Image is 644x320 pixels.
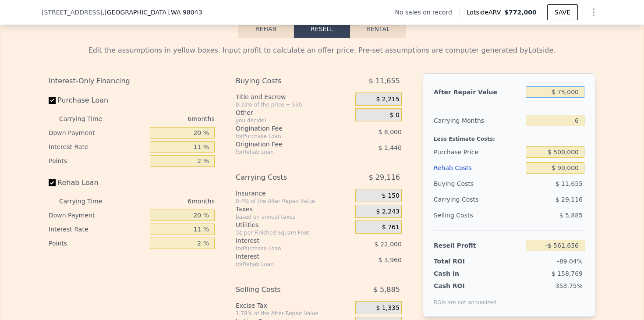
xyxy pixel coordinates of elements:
div: Carrying Months [434,113,522,128]
div: Total ROI [434,257,488,266]
div: Title and Escrow [236,92,352,101]
span: $ 8,000 [378,128,401,135]
div: Purchase Price [434,144,522,160]
div: 3¢ per Finished Square Foot [236,229,352,236]
div: Carrying Time [59,112,116,126]
span: $ 158,769 [552,270,583,277]
div: Resell Profit [434,238,522,253]
span: [STREET_ADDRESS] [42,8,103,17]
span: $ 11,655 [369,73,400,89]
div: Origination Fee [236,124,333,133]
button: Rental [350,20,406,38]
span: $ 11,655 [556,180,583,187]
div: Utilities [236,220,352,229]
div: for Rehab Loan [236,261,333,268]
div: you decide! [236,117,352,124]
label: Purchase Loan [49,92,146,108]
div: for Rehab Loan [236,149,333,156]
div: 0.4% of the After Repair Value [236,198,352,205]
button: SAVE [547,4,578,20]
div: Down Payment [49,126,146,140]
span: $ 29,116 [369,170,400,185]
span: $ 761 [382,224,400,231]
span: -89.04% [557,258,583,265]
div: Taxes [236,205,352,213]
button: Show Options [585,4,602,21]
button: Resell [294,20,350,38]
div: ROIs are not annualized [434,290,497,306]
div: Insurance [236,189,352,198]
div: Points [49,154,146,168]
div: Down Payment [49,208,146,222]
div: 6 months [120,194,215,208]
span: $ 22,000 [375,241,402,248]
div: Origination Fee [236,140,333,149]
div: Carrying Costs [236,170,333,185]
span: Lotside ARV [467,8,504,17]
div: Less Estimate Costs: [434,128,584,144]
div: Edit the assumptions in yellow boxes. Input profit to calculate an offer price. Pre-set assumptio... [49,45,595,56]
div: Carrying Time [59,194,116,208]
div: for Purchase Loan [236,245,333,252]
span: $ 3,960 [378,256,401,263]
div: for Purchase Loan [236,133,333,140]
div: Selling Costs [434,207,522,223]
div: Cash In [434,269,488,278]
div: 0.33% of the price + 550 [236,101,352,108]
div: Selling Costs [236,282,333,298]
span: $ 1,335 [376,304,399,312]
span: , [GEOGRAPHIC_DATA] [103,8,202,17]
button: Rehab [238,20,294,38]
div: Excise Tax [236,301,352,310]
div: Carrying Costs [434,192,488,207]
div: 6 months [120,112,215,126]
div: Buying Costs [434,176,522,192]
input: Rehab Loan [49,179,56,186]
span: $ 2,243 [376,208,399,216]
label: Rehab Loan [49,175,146,191]
div: Buying Costs [236,73,333,89]
div: Interest Rate [49,140,146,154]
div: Points [49,236,146,250]
span: $ 0 [390,111,400,119]
span: $ 1,440 [378,144,401,151]
span: -353.75% [553,282,583,289]
span: $772,000 [504,9,537,16]
div: Interest-Only Financing [49,73,215,89]
div: Cash ROI [434,281,497,290]
div: No sales on record [395,8,459,17]
div: Interest [236,252,333,261]
div: Interest [236,236,333,245]
span: $ 2,215 [376,96,399,103]
span: $ 29,116 [556,196,583,203]
div: After Repair Value [434,84,522,100]
span: , WA 98043 [169,9,202,16]
div: Rehab Costs [434,160,522,176]
span: $ 5,885 [373,282,400,298]
span: $ 150 [382,192,400,200]
div: 1.78% of the After Repair Value [236,310,352,317]
span: $ 5,885 [559,212,583,219]
div: Interest Rate [49,222,146,236]
div: Other [236,108,352,117]
div: based on annual taxes [236,213,352,220]
input: Purchase Loan [49,97,56,104]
